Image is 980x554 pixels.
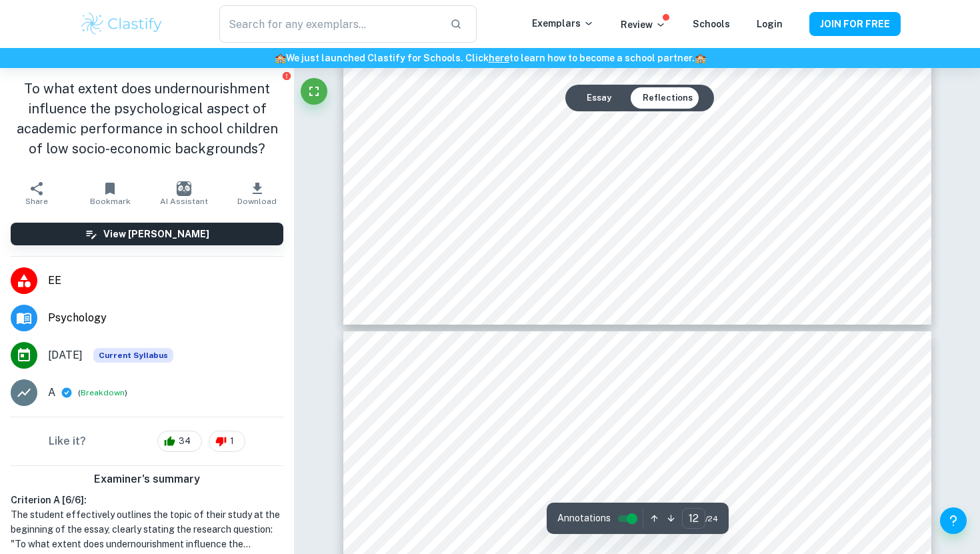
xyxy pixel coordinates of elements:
span: ( ) [78,387,127,399]
button: JOIN FOR FREE [809,12,901,36]
img: Clastify logo [79,11,164,37]
span: AI Assistant [160,197,208,206]
button: View [PERSON_NAME] [11,223,283,245]
span: 🏫 [695,53,706,63]
h6: Examiner's summary [5,471,289,487]
button: Breakdown [81,387,125,399]
a: Schools [693,19,730,29]
p: Review [621,17,666,32]
button: Report issue [281,71,291,81]
h6: Criterion A [ 6 / 6 ]: [11,493,283,507]
button: AI Assistant [147,175,221,212]
span: / 24 [705,513,718,525]
span: 34 [171,435,198,448]
button: Essay [576,87,622,109]
h6: Like it? [49,433,86,449]
span: Annotations [557,511,611,525]
span: Bookmark [90,197,131,206]
div: 34 [157,431,202,452]
p: A [48,385,55,401]
h1: The student effectively outlines the topic of their study at the beginning of the essay, clearly ... [11,507,283,551]
span: 1 [223,435,241,448]
h1: To what extent does undernourishment influence the psychological aspect of academic performance i... [11,79,283,159]
a: Login [757,19,783,29]
p: Exemplars [532,16,594,31]
button: Help and Feedback [940,507,967,534]
span: Download [237,197,277,206]
h6: We just launched Clastify for Schools. Click to learn how to become a school partner. [3,51,977,65]
span: Share [25,197,48,206]
span: Psychology [48,310,283,326]
button: Download [221,175,294,212]
span: 🏫 [275,53,286,63]
button: Fullscreen [301,78,327,105]
a: here [489,53,509,63]
img: AI Assistant [177,181,191,196]
div: This exemplar is based on the current syllabus. Feel free to refer to it for inspiration/ideas wh... [93,348,173,363]
span: [DATE] [48,347,83,363]
input: Search for any exemplars... [219,5,439,43]
button: Bookmark [73,175,147,212]
button: Reflections [632,87,703,109]
span: Current Syllabus [93,348,173,363]
h6: View [PERSON_NAME] [103,227,209,241]
span: EE [48,273,283,289]
div: 1 [209,431,245,452]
